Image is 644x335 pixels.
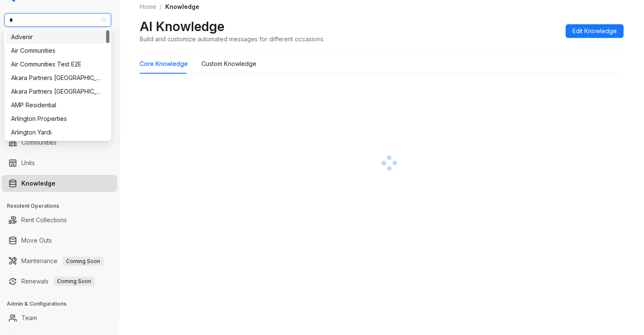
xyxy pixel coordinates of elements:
a: RenewalsComing Soon [21,273,95,290]
li: Renewals [2,273,117,290]
a: Communities [21,134,57,151]
div: Arlington Yardi [6,126,109,139]
div: Advenir [6,30,109,44]
li: Leads [2,40,117,57]
div: Air Communities [6,44,109,57]
a: Move Outs [21,232,52,249]
div: Air Communities Test E2E [11,60,104,69]
a: Units [21,155,35,172]
li: Collections [2,97,117,115]
div: AMP Residential [11,100,104,110]
span: Coming Soon [54,277,95,286]
li: Communities [2,134,117,151]
div: Custom Knowledge [201,59,256,69]
a: Knowledge [21,175,55,192]
li: / [160,2,162,11]
div: Build and customize automated messages for different occasions. [140,34,325,43]
li: Maintenance [2,252,117,269]
h2: AI Knowledge [140,18,224,34]
li: Units [2,155,117,172]
div: Akara Partners [GEOGRAPHIC_DATA] [11,73,104,83]
div: Core Knowledge [140,59,188,69]
li: Rent Collections [2,212,117,229]
li: Team [2,309,117,326]
li: Move Outs [2,232,117,249]
div: Arlington Properties [6,112,109,126]
div: Akara Partners Nashville [6,71,109,85]
span: Knowledge [165,3,199,10]
li: Knowledge [2,175,117,192]
div: Arlington Properties [11,114,104,123]
div: Air Communities Test E2E [6,57,109,71]
div: Air Communities [11,46,104,55]
li: Leasing [2,77,117,94]
div: AMP Residential [6,98,109,112]
a: Home [138,2,158,11]
div: Akara Partners Phoenix [6,85,109,98]
h3: Admin & Configurations [7,300,119,308]
div: Akara Partners [GEOGRAPHIC_DATA] [11,87,104,96]
span: Coming Soon [63,257,103,266]
a: Team [21,309,37,326]
h3: Resident Operations [7,202,119,210]
a: Rent Collections [21,212,67,229]
span: Edit Knowledge [572,26,617,36]
button: Edit Knowledge [566,24,624,38]
div: Arlington Yardi [11,128,104,137]
div: Advenir [11,32,104,42]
